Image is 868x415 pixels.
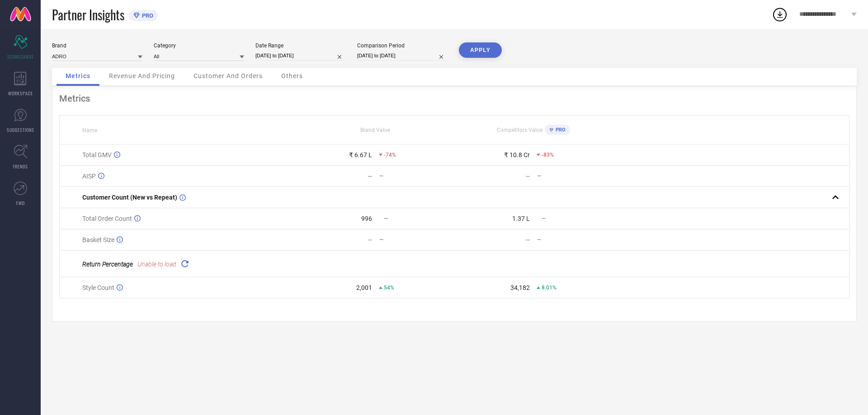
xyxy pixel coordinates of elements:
[349,151,372,159] div: ₹ 6.67 L
[368,173,373,180] div: —
[542,284,557,291] span: 8.01%
[379,173,454,179] div: —
[140,12,153,19] span: PRO
[16,200,25,206] span: FWD
[537,173,612,179] div: —
[525,173,530,180] div: —
[510,284,530,291] div: 34,182
[504,151,530,159] div: ₹ 10.8 Cr
[66,72,90,79] span: Metrics
[82,215,132,222] span: Total Order Count
[542,215,546,222] span: —
[179,257,191,270] div: Reload "Return Percentage "
[82,151,112,159] span: Total GMV
[459,42,502,58] button: APPLY
[255,42,346,49] div: Date Range
[379,237,454,243] div: —
[497,127,542,133] span: Competitors Value
[154,42,244,49] div: Category
[281,72,303,79] span: Others
[7,126,34,133] span: SUGGESTIONS
[512,215,530,222] div: 1.37 L
[537,237,612,243] div: —
[384,152,396,158] span: -74%
[52,5,124,24] span: Partner Insights
[356,284,372,291] div: 2,001
[357,51,448,61] input: Select comparison period
[13,163,28,170] span: TRENDS
[52,42,142,49] div: Brand
[368,236,373,243] div: —
[109,72,175,79] span: Revenue And Pricing
[8,90,33,97] span: WORKSPACE
[82,236,114,243] span: Basket Size
[82,127,97,134] span: Name
[82,284,114,291] span: Style Count
[255,51,346,61] input: Select date range
[553,127,566,133] span: PRO
[357,42,448,49] div: Comparison Period
[384,215,388,222] span: —
[59,93,849,104] div: Metrics
[137,261,176,268] span: Unable to load
[193,72,263,79] span: Customer And Orders
[772,6,788,23] div: Open download list
[384,284,394,291] span: 54%
[525,236,530,243] div: —
[542,152,554,158] span: -83%
[7,53,34,60] span: SCORECARDS
[360,127,390,133] span: Brand Value
[82,261,133,268] span: Return Percentage
[361,215,372,222] div: 996
[82,173,96,180] span: AISP
[82,194,177,201] span: Customer Count (New vs Repeat)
